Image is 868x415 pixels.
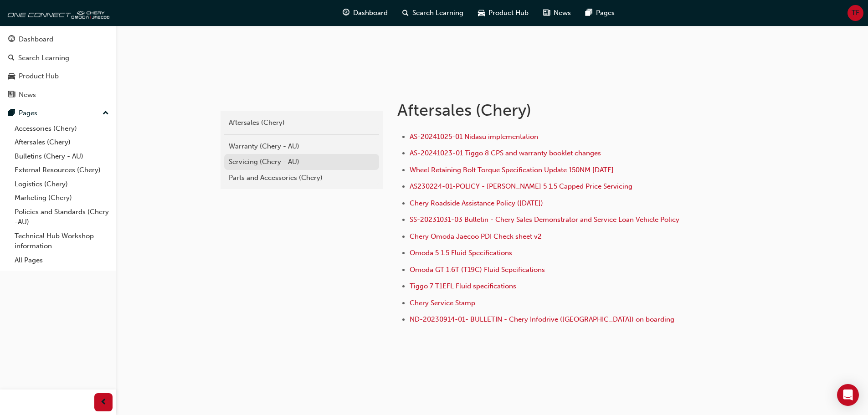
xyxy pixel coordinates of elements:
[543,7,550,19] span: news-icon
[5,4,109,22] img: oneconnect
[488,8,529,18] span: Product Hub
[353,8,388,18] span: Dashboard
[4,105,113,122] button: Pages
[8,36,15,44] span: guage-icon
[8,91,15,99] span: news-icon
[410,182,632,190] a: AS230224-01-POLICY - [PERSON_NAME] 5 1.5 Capped Price Servicing
[224,154,379,170] a: Servicing (Chery - AU)
[11,163,113,177] a: External Resources (Chery)
[11,135,113,149] a: Aftersales (Chery)
[837,384,859,406] div: Open Intercom Messenger
[11,177,113,191] a: Logistics (Chery)
[11,229,113,253] a: Technical Hub Workshop information
[402,7,409,19] span: search-icon
[8,109,15,118] span: pages-icon
[554,8,571,18] span: News
[4,29,113,105] button: DashboardSearch LearningProduct HubNews
[410,232,542,241] a: Chery Omoda Jaecoo PDI Check sheet v2
[410,199,543,207] a: Chery Roadside Assistance Policy ([DATE])
[4,87,113,103] a: News
[19,34,53,45] div: Dashboard
[852,8,859,18] span: TF
[224,138,379,154] a: Warranty (Chery - AU)
[229,141,375,152] div: Warranty (Chery - AU)
[100,397,107,408] span: prev-icon
[11,149,113,164] a: Bulletins (Chery - AU)
[410,133,538,141] a: AS-20241025-01 Nidasu implementation
[410,299,475,307] a: Chery Service Stamp
[224,170,379,186] a: Parts and Accessories (Chery)
[4,31,113,48] a: Dashboard
[410,266,545,274] a: Omoda GT 1.6T (T19C) Fluid Sepcifications
[229,157,375,167] div: Servicing (Chery - AU)
[19,108,37,118] div: Pages
[586,7,592,19] span: pages-icon
[343,7,349,19] span: guage-icon
[596,8,615,18] span: Pages
[335,4,395,22] a: guage-iconDashboard
[471,4,536,22] a: car-iconProduct Hub
[229,118,375,128] div: Aftersales (Chery)
[410,249,512,257] a: Omoda 5 1.5 Fluid Specifications
[103,108,109,119] span: up-icon
[847,5,863,21] button: TF
[397,100,696,120] h1: Aftersales (Chery)
[18,53,69,63] div: Search Learning
[412,8,463,18] span: Search Learning
[8,54,15,62] span: search-icon
[578,4,622,22] a: pages-iconPages
[536,4,578,22] a: news-iconNews
[229,173,375,183] div: Parts and Accessories (Chery)
[11,253,113,267] a: All Pages
[11,122,113,136] a: Accessories (Chery)
[410,282,516,290] a: Tiggo 7 T1EFL Fluid specifications
[410,166,614,174] a: Wheel Retaining Bolt Torque Specification Update 150NM [DATE]
[410,215,679,224] a: SS-20231031-03 Bulletin - Chery Sales Demonstrator and Service Loan Vehicle Policy
[11,205,113,229] a: Policies and Standards (Chery -AU)
[4,50,113,67] a: Search Learning
[410,315,674,323] a: ND-20230914-01- BULLETIN - Chery Infodrive ([GEOGRAPHIC_DATA]) on boarding
[11,191,113,205] a: Marketing (Chery)
[8,72,15,81] span: car-icon
[4,68,113,85] a: Product Hub
[19,90,36,100] div: News
[19,71,59,82] div: Product Hub
[395,4,471,22] a: search-iconSearch Learning
[224,115,379,131] a: Aftersales (Chery)
[478,7,485,19] span: car-icon
[410,149,601,157] a: AS-20241023-01 Tiggo 8 CPS and warranty booklet changes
